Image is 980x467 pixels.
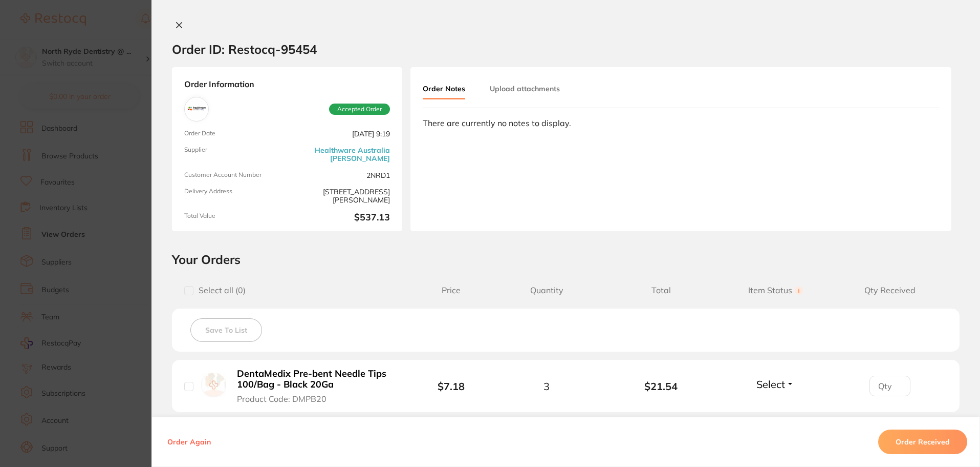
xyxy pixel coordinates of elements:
b: $7.18 [438,380,465,393]
img: Healthware Australia Ridley [187,99,206,119]
span: Qty Received [833,286,947,295]
img: DentaMedix Pre-bent Needle Tips 100/Bag - Black 20Ga [201,373,226,398]
button: Save To List [190,318,262,342]
button: Order Received [878,430,967,454]
button: DentaMedix Pre-bent Needle Tips 100/Bag - Black 20Ga Product Code: DMPB20 [234,368,398,404]
span: Total Value [184,212,283,223]
button: Upload attachments [490,79,560,98]
div: There are currently no notes to display. [423,118,939,128]
button: Order Notes [423,79,465,99]
span: Accepted Order [329,104,390,115]
span: Supplier [184,146,283,163]
b: $21.54 [604,380,718,392]
span: Delivery Address [184,188,283,204]
a: Healthware Australia [PERSON_NAME] [291,146,390,163]
strong: Order Information [184,79,390,89]
span: Select [756,378,785,391]
h2: Your Orders [172,252,960,267]
span: [STREET_ADDRESS][PERSON_NAME] [291,188,390,204]
span: Total [604,286,718,295]
span: 2NRD1 [291,171,390,179]
b: $537.13 [291,212,390,223]
b: DentaMedix Pre-bent Needle Tips 100/Bag - Black 20Ga [237,369,395,390]
span: Price [413,286,489,295]
span: 3 [543,380,550,392]
input: Qty [869,376,910,396]
span: Order Date [184,130,283,138]
span: Select all ( 0 ) [193,286,246,295]
span: [DATE] 9:19 [291,130,390,138]
span: Product Code: DMPB20 [237,394,326,403]
span: Item Status [718,286,833,295]
h2: Order ID: Restocq- 95454 [172,42,317,57]
button: Order Again [164,437,214,446]
span: Customer Account Number [184,171,283,179]
button: Select [753,378,797,391]
span: Quantity [489,286,604,295]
